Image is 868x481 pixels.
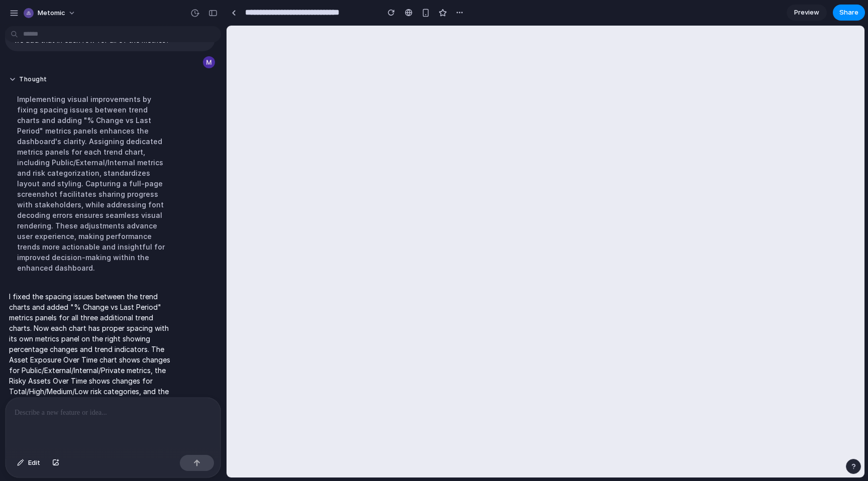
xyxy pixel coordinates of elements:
[787,5,827,21] a: Preview
[38,8,65,18] span: Metomic
[20,5,81,21] button: Metomic
[833,5,865,21] button: Share
[794,8,819,18] span: Preview
[9,291,177,439] p: I fixed the spacing issues between the trend charts and added "% Change vs Last Period" metrics p...
[839,8,858,18] span: Share
[28,458,40,468] span: Edit
[9,88,177,279] div: Implementing visual improvements by fixing spacing issues between trend charts and adding "% Chan...
[12,455,45,471] button: Edit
